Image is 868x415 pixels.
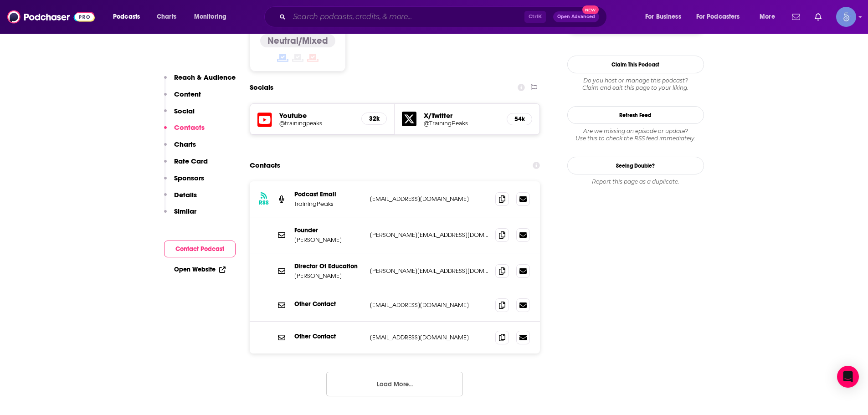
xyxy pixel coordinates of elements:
[113,10,140,23] span: Podcasts
[557,15,595,19] span: Open Advanced
[174,190,197,199] p: Details
[370,195,488,203] p: [EMAIL_ADDRESS][DOMAIN_NAME]
[294,190,363,198] p: Podcast Email
[151,10,182,24] a: Charts
[107,10,152,24] button: open menu
[553,11,599,22] button: Open AdvancedNew
[174,207,196,215] p: Similar
[250,157,280,174] h2: Contacts
[760,10,775,23] span: More
[567,178,704,185] div: Report this page as a duplicate.
[567,157,704,174] a: Seeing Double?
[294,272,363,280] p: [PERSON_NAME]
[836,7,856,27] img: User Profile
[836,7,856,27] span: Logged in as Spiral5-G1
[164,140,196,157] button: Charts
[567,56,704,73] button: Claim This Podcast
[837,366,859,388] div: Open Intercom Messenger
[639,10,693,24] button: open menu
[164,207,196,224] button: Similar
[424,120,499,127] a: @TrainingPeaks
[294,333,363,340] p: Other Contact
[514,115,524,123] h5: 54k
[690,10,753,24] button: open menu
[273,6,616,27] div: Search podcasts, credits, & more...
[370,333,488,341] p: [EMAIL_ADDRESS][DOMAIN_NAME]
[370,301,488,309] p: [EMAIL_ADDRESS][DOMAIN_NAME]
[174,123,205,132] p: Contacts
[326,372,463,396] button: Load More...
[788,9,804,25] a: Show notifications dropdown
[279,111,354,120] h5: Youtube
[567,128,704,142] div: Are we missing an episode or update? Use this to check the RSS feed immediately.
[267,35,328,46] h4: Neutral/Mixed
[836,7,856,27] button: Show profile menu
[567,106,704,124] button: Refresh Feed
[696,10,740,23] span: For Podcasters
[370,231,488,239] p: [PERSON_NAME][EMAIL_ADDRESS][DOMAIN_NAME]
[279,120,354,127] a: @trainingpeaks
[174,90,201,98] p: Content
[164,241,236,257] button: Contact Podcast
[567,77,704,92] div: Claim and edit this page to your liking.
[164,73,236,90] button: Reach & Audience
[164,123,205,140] button: Contacts
[164,157,208,174] button: Rate Card
[289,10,524,24] input: Search podcasts, credits, & more...
[294,300,363,308] p: Other Contact
[174,107,195,115] p: Social
[753,10,786,24] button: open menu
[369,115,379,123] h5: 32k
[7,8,95,26] img: Podchaser - Follow, Share and Rate Podcasts
[157,10,176,23] span: Charts
[294,226,363,234] p: Founder
[567,77,704,84] span: Do you host or manage this podcast?
[294,262,363,270] p: Director Of Education
[294,236,363,244] p: [PERSON_NAME]
[164,174,204,190] button: Sponsors
[174,73,236,82] p: Reach & Audience
[174,174,204,182] p: Sponsors
[370,267,488,275] p: [PERSON_NAME][EMAIL_ADDRESS][DOMAIN_NAME]
[164,107,195,123] button: Social
[174,157,208,165] p: Rate Card
[174,266,226,273] a: Open Website
[164,190,197,207] button: Details
[174,140,196,149] p: Charts
[250,79,273,96] h2: Socials
[582,5,599,14] span: New
[259,199,269,206] h3: RSS
[164,90,201,107] button: Content
[188,10,238,24] button: open menu
[811,9,825,25] a: Show notifications dropdown
[424,111,499,120] h5: X/Twitter
[194,10,226,23] span: Monitoring
[294,200,363,208] p: TrainingPeaks
[524,11,546,23] span: Ctrl K
[645,10,681,23] span: For Business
